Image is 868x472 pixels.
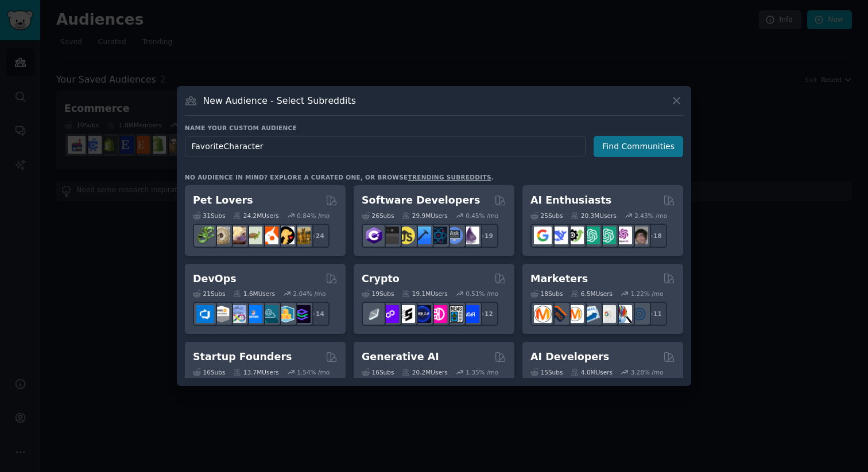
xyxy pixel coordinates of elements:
[233,368,278,376] div: 13.7M Users
[193,272,237,286] h2: DevOps
[571,368,613,376] div: 4.0M Users
[228,305,246,323] img: Docker_DevOps
[614,305,632,323] img: MarketingResearch
[233,212,278,220] div: 24.2M Users
[530,272,588,286] h2: Marketers
[630,227,648,244] img: ArtificalIntelligence
[530,368,563,376] div: 15 Sub s
[193,290,225,298] div: 21 Sub s
[408,174,491,181] a: trending subreddits
[228,227,246,244] img: leopardgeckos
[365,227,383,244] img: csharp
[530,290,563,298] div: 18 Sub s
[643,224,667,248] div: + 18
[196,305,214,323] img: azuredevops
[185,136,586,157] input: Pick a short name, like "Digital Marketers" or "Movie-Goers"
[534,227,552,244] img: GoogleGeminiAI
[429,227,447,244] img: reactnative
[594,136,683,157] button: Find Communities
[365,305,383,323] img: ethfinance
[212,305,230,323] img: AWS_Certified_Experts
[402,290,447,298] div: 19.1M Users
[362,193,480,208] h2: Software Developers
[474,224,498,248] div: + 19
[598,227,616,244] img: chatgpt_prompts_
[582,227,600,244] img: chatgpt_promptDesign
[466,212,498,220] div: 0.45 % /mo
[362,290,394,298] div: 19 Sub s
[582,305,600,323] img: Emailmarketing
[297,212,330,220] div: 0.84 % /mo
[212,227,230,244] img: ballpython
[293,290,326,298] div: 2.04 % /mo
[193,212,225,220] div: 31 Sub s
[474,302,498,326] div: + 12
[293,227,311,244] img: dogbreed
[466,368,498,376] div: 1.35 % /mo
[462,227,479,244] img: elixir
[631,368,664,376] div: 3.28 % /mo
[362,368,394,376] div: 16 Sub s
[534,305,552,323] img: content_marketing
[413,305,431,323] img: web3
[566,227,584,244] img: AItoolsCatalog
[550,305,568,323] img: bigseo
[445,305,463,323] img: CryptoNews
[297,368,330,376] div: 1.54 % /mo
[362,350,439,364] h2: Generative AI
[381,305,399,323] img: 0xPolygon
[530,212,563,220] div: 25 Sub s
[630,305,648,323] img: OnlineMarketing
[566,305,584,323] img: AskMarketing
[598,305,616,323] img: googleads
[193,193,253,208] h2: Pet Lovers
[245,305,262,323] img: DevOpsLinks
[261,227,278,244] img: cockatiel
[277,227,294,244] img: PetAdvice
[185,124,683,132] h3: Name your custom audience
[362,212,394,220] div: 26 Sub s
[402,212,447,220] div: 29.9M Users
[381,227,399,244] img: software
[193,350,292,364] h2: Startup Founders
[413,227,431,244] img: iOSProgramming
[614,227,632,244] img: OpenAIDev
[466,290,498,298] div: 0.51 % /mo
[530,350,609,364] h2: AI Developers
[245,227,262,244] img: turtle
[193,368,225,376] div: 16 Sub s
[634,212,667,220] div: 2.43 % /mo
[233,290,275,298] div: 1.6M Users
[397,227,415,244] img: learnjavascript
[261,305,278,323] img: platformengineering
[402,368,447,376] div: 20.2M Users
[445,227,463,244] img: AskComputerScience
[550,227,568,244] img: DeepSeek
[397,305,415,323] img: ethstaker
[643,302,667,326] div: + 11
[631,290,664,298] div: 1.22 % /mo
[571,290,613,298] div: 6.5M Users
[429,305,447,323] img: defiblockchain
[185,173,494,181] div: No audience in mind? Explore a curated one, or browse .
[571,212,616,220] div: 20.3M Users
[462,305,479,323] img: defi_
[277,305,294,323] img: aws_cdk
[196,227,214,244] img: herpetology
[203,95,356,107] h3: New Audience - Select Subreddits
[530,193,611,208] h2: AI Enthusiasts
[305,302,330,326] div: + 14
[305,224,330,248] div: + 24
[362,272,400,286] h2: Crypto
[293,305,311,323] img: PlatformEngineers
